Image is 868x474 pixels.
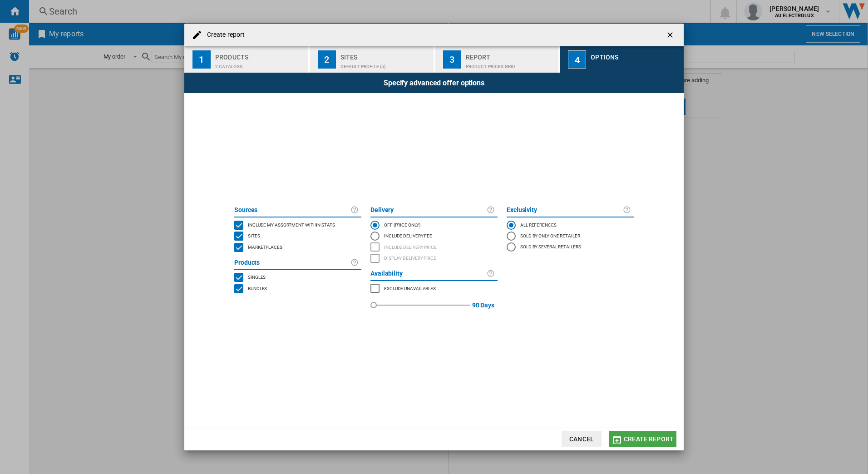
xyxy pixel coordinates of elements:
button: Create report [609,431,676,447]
md-checkbox: INCLUDE MY SITE [234,219,361,231]
h4: Create report [202,30,245,39]
md-radio-button: Include Delivery Fee [370,231,498,242]
button: getI18NText('BUTTONS.CLOSE_DIALOG') [662,26,680,44]
span: Include delivery price [384,243,437,250]
md-checkbox: MARKETPLACES [370,283,498,294]
span: Sites [248,232,260,238]
div: Options [591,50,680,59]
div: 3 [443,50,461,69]
md-checkbox: BUNDLES [234,283,361,294]
md-checkbox: MARKETPLACES [234,242,361,253]
button: 1 Products 2 catalogs [184,46,309,73]
md-checkbox: SITES [234,231,361,242]
div: Specify advanced offer options [184,73,684,93]
button: 4 Options [560,46,684,73]
div: Products [215,50,305,59]
span: Display delivery price [384,254,436,261]
span: Singles [248,273,266,280]
md-radio-button: Sold by only one retailer [507,231,634,242]
div: 1 [192,50,211,69]
ng-md-icon: getI18NText('BUTTONS.CLOSE_DIALOG') [666,30,676,41]
md-slider: red [374,294,470,316]
span: Include my assortment within stats [248,221,335,227]
md-radio-button: All references [507,219,634,230]
label: 90 Days [472,294,494,316]
span: Marketplaces [248,243,282,250]
label: Delivery [370,205,487,216]
button: 2 Sites Default profile (5) [310,46,434,73]
md-checkbox: SHOW DELIVERY PRICE [370,253,498,264]
md-radio-button: OFF (price only) [370,219,498,230]
div: 4 [568,50,586,69]
button: Cancel [562,431,602,447]
div: 2 [318,50,336,69]
md-radio-button: Sold by several retailers [507,242,634,252]
span: Exclude unavailables [384,285,436,291]
md-checkbox: SINGLE [234,272,361,283]
label: Products [234,257,350,268]
span: Bundles [248,285,267,291]
div: Default profile (5) [340,59,430,69]
div: 2 catalogs [215,59,305,69]
md-checkbox: INCLUDE DELIVERY PRICE [370,242,498,253]
div: Product prices grid [466,59,555,69]
label: Sources [234,205,350,216]
div: Sites [340,50,430,59]
label: Exclusivity [507,205,623,216]
label: Availability [370,268,487,279]
button: 3 Report Product prices grid [435,46,560,73]
div: Report [466,50,555,59]
span: Create report [624,435,674,443]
